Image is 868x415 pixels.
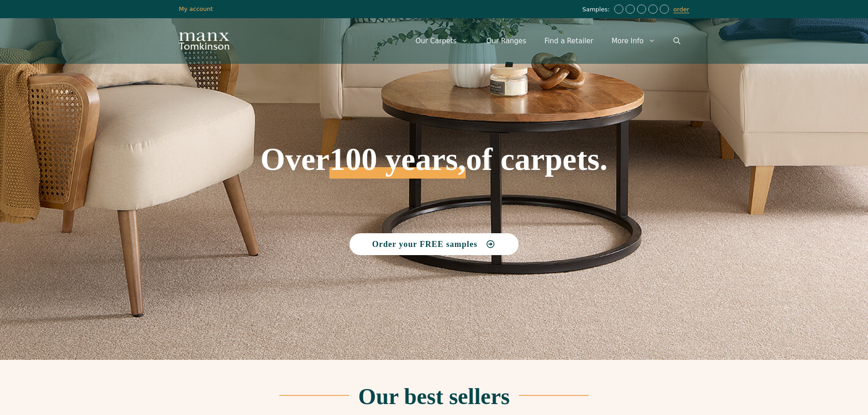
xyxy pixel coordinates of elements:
span: Samples: [582,6,612,14]
a: Our Carpets [406,27,478,55]
a: Find a Retailer [535,27,602,55]
a: Our Ranges [477,27,535,55]
a: My account [179,5,213,12]
span: 100 years, [329,151,466,179]
a: order [673,6,689,13]
h2: Our best sellers [358,385,509,408]
nav: Primary [406,27,689,55]
img: Manx Tomkinson [179,32,229,50]
span: Order your FREE samples [372,240,478,248]
a: More Info [602,27,664,55]
a: Order your FREE samples [349,233,519,255]
h1: Over of carpets. [179,77,689,179]
a: Open Search Bar [664,27,689,55]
